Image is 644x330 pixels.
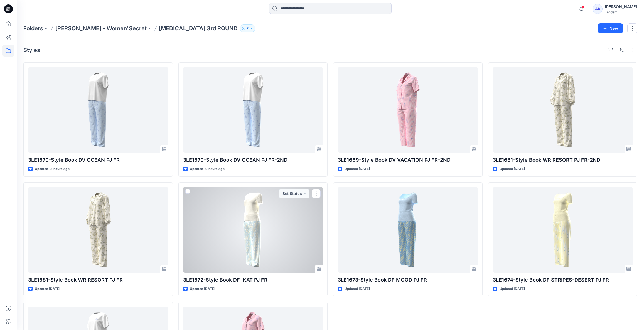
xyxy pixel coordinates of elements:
[28,156,168,164] p: 3LE1670-Style Book DV OCEAN PJ FR
[35,166,70,172] p: Updated 18 hours ago
[28,187,168,273] a: 3LE1681-Style Book WR RESORT PJ FR
[240,24,255,32] button: 7
[345,166,370,172] p: Updated [DATE]
[55,24,147,32] a: [PERSON_NAME] - Women'Secret
[183,187,323,273] a: 3LE1672-Style Book DF IKAT PJ FR
[183,156,323,164] p: 3LE1670-Style Book DV OCEAN PJ FR-2ND
[345,286,370,292] p: Updated [DATE]
[23,24,43,32] a: Folders
[493,276,633,284] p: 3LE1674-Style Book DF STRIPES-DESERT PJ FR
[35,286,60,292] p: Updated [DATE]
[338,276,478,284] p: 3LE1673-Style Book DF MOOD PJ FR
[493,156,633,164] p: 3LE1681-Style Book WR RESORT PJ FR-2ND
[500,286,525,292] p: Updated [DATE]
[338,67,478,153] a: 3LE1669-Style Book DV VACATION PJ FR-2ND
[23,47,40,53] h4: Styles
[500,166,525,172] p: Updated [DATE]
[593,4,603,14] div: AR
[605,3,637,10] div: [PERSON_NAME]
[190,166,225,172] p: Updated 19 hours ago
[493,187,633,273] a: 3LE1674-Style Book DF STRIPES-DESERT PJ FR
[28,67,168,153] a: 3LE1670-Style Book DV OCEAN PJ FR
[605,10,637,14] div: Tendam
[247,25,249,31] p: 7
[338,187,478,273] a: 3LE1673-Style Book DF MOOD PJ FR
[598,23,623,33] button: New
[190,286,215,292] p: Updated [DATE]
[183,276,323,284] p: 3LE1672-Style Book DF IKAT PJ FR
[159,24,237,32] p: [MEDICAL_DATA] 3rd ROUND
[338,156,478,164] p: 3LE1669-Style Book DV VACATION PJ FR-2ND
[28,276,168,284] p: 3LE1681-Style Book WR RESORT PJ FR
[493,67,633,153] a: 3LE1681-Style Book WR RESORT PJ FR-2ND
[183,67,323,153] a: 3LE1670-Style Book DV OCEAN PJ FR-2ND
